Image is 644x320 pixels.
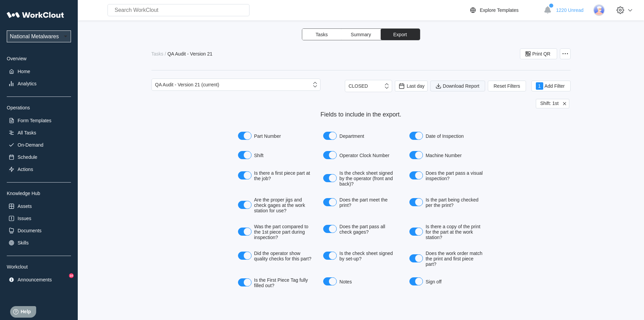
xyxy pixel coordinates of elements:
button: Does the part meet the print? [323,198,337,206]
div: Actions [18,167,33,172]
div: / [165,51,166,57]
label: Is the part being checked per the print? [406,194,488,211]
button: Date of Inspection [409,132,423,140]
label: Did the operator show quality checks for this part? [234,248,316,264]
img: user-3.png [593,4,605,16]
button: Part Number [238,132,252,140]
label: Is the check sheet signed by the operator (front and back)? [319,168,402,189]
div: Issues [18,216,31,221]
button: Notes [323,277,337,285]
button: Is the check sheet signed by the operator (front and back)? [323,174,337,182]
label: Notes [319,275,402,289]
a: On-Demand [7,140,71,150]
span: Print QR [532,51,551,56]
span: Export [393,32,407,37]
a: Skills [7,238,71,248]
div: 10 [69,273,74,278]
label: Does the work order match the print and first piece part? [406,248,488,270]
div: Operations [7,105,71,110]
label: Machine Number [406,148,488,163]
a: Explore Templates [469,6,540,14]
div: CLOSED [349,83,368,89]
span: Reset Filters [494,84,520,88]
label: Is the check sheet signed by set-up? [319,248,402,264]
button: Is the part being checked per the print? [409,198,423,206]
input: Search WorkClout [108,4,249,16]
button: Are the proper jigs and check gages at the work station for use? [238,201,252,209]
label: Operator Clock Number [319,148,402,163]
button: Shift [238,151,252,159]
button: Is the First Piece Tag fully filled out? [238,278,252,286]
a: Home [7,67,71,76]
label: Date of Inspection [406,129,488,143]
button: Was the part compared to the 1st piece part during inspection? [238,228,252,236]
span: Shift: 1st [540,101,558,107]
span: Add Filter [545,84,565,88]
a: Form Templates [7,116,71,125]
label: Was the part compared to the 1st piece part during inspection? [234,221,316,243]
button: Download Report [430,81,485,91]
button: Tasks [302,29,341,40]
label: Does the part pass all check gages? [319,221,402,237]
button: 1Add Filter [531,81,571,91]
label: Sign off [406,275,488,289]
button: Sign off [409,277,423,285]
label: Department [319,129,402,143]
div: Announcements [18,277,52,282]
span: Summary [351,32,371,37]
div: Assets [18,204,32,209]
div: Form Templates [18,118,51,123]
a: Documents [7,226,71,235]
label: Is the First Piece Tag fully filled out? [234,275,316,291]
button: Did the operator show quality checks for this part? [238,252,252,260]
label: Is there a copy of the print for the part at the work station? [406,221,488,243]
a: Assets [7,201,71,211]
label: Does the part meet the print? [319,194,402,211]
label: Shift [234,148,316,163]
button: Is there a first piece part at the job? [238,171,252,179]
div: Home [18,69,30,74]
div: Analytics [18,81,37,86]
div: Documents [18,228,42,233]
span: Tasks [316,32,328,37]
button: Does the part pass all check gages? [323,225,337,233]
a: Announcements [7,275,71,284]
button: Export [381,29,420,40]
div: Fields to include in the export. [234,111,488,118]
a: All Tasks [7,128,71,137]
a: Actions [7,165,71,174]
div: 1 [536,82,543,90]
button: Is there a copy of the print for the part at the work station? [409,228,423,236]
button: Reset Filters [488,81,526,91]
div: Tasks [151,51,164,57]
div: Workclout [7,264,71,270]
div: Schedule [18,154,37,160]
div: Skills [18,240,29,246]
label: Part Number [234,129,316,143]
div: Overview [7,56,71,61]
span: 1220 Unread [556,7,583,13]
a: Tasks [151,51,165,57]
div: Explore Templates [480,7,519,13]
label: Is there a first piece part at the job? [234,168,316,184]
label: Does the part pass a visual inspection? [406,168,488,184]
button: Operator Clock Number [323,151,337,159]
button: Department [323,132,337,140]
div: All Tasks [18,130,36,135]
span: Download Report [443,84,479,88]
button: Machine Number [409,151,423,159]
span: Last day [407,83,425,89]
a: Schedule [7,152,71,162]
a: Analytics [7,79,71,88]
button: Does the work order match the print and first piece part? [409,254,423,262]
button: Is the check sheet signed by set-up? [323,252,337,260]
label: Are the proper jigs and check gages at the work station for use? [234,194,316,216]
div: QA Audit - Version 21 [167,51,212,57]
button: Does the part pass a visual inspection? [409,171,423,179]
div: Knowledge Hub [7,191,71,196]
div: QA Audit - Version 21 (current) [155,82,219,87]
button: Summary [341,29,381,40]
div: On-Demand [18,142,43,148]
a: Issues [7,214,71,223]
